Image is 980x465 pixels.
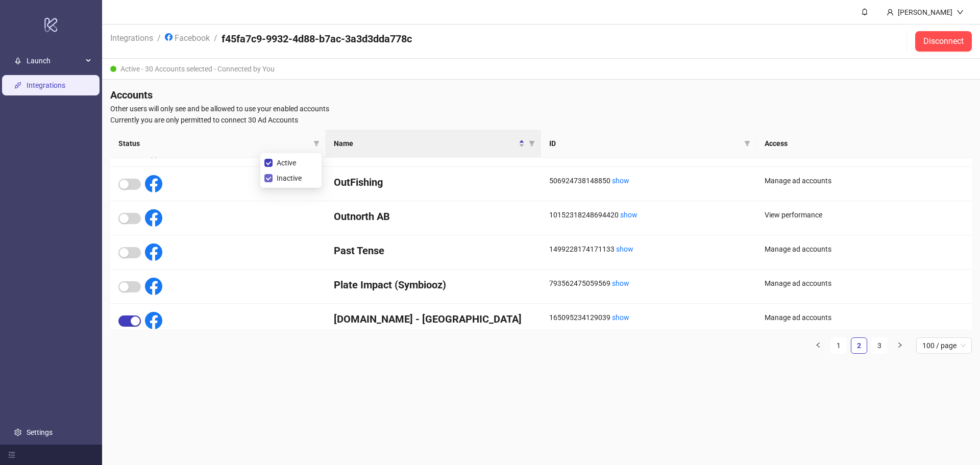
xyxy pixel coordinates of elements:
th: Name [326,130,541,158]
button: right [892,337,908,354]
h4: Plate Impact (Symbiooz) [334,278,533,292]
span: filter [744,140,750,146]
li: 3 [871,337,888,354]
a: show [620,211,638,219]
span: ID [549,138,740,149]
li: / [157,32,161,51]
span: 100 / page [922,338,966,353]
span: filter [529,140,535,146]
h4: [DOMAIN_NAME] - [GEOGRAPHIC_DATA] [334,312,533,326]
span: left [815,342,821,348]
a: show [616,245,633,253]
span: filter [527,136,537,151]
span: bell [861,8,868,15]
h4: Outnorth AB [334,209,533,224]
a: Integrations [27,81,65,89]
a: 2 [851,338,867,353]
div: [PERSON_NAME] [894,7,957,18]
div: View performance [765,209,964,221]
span: Status [118,138,309,149]
span: Other users will only see and be allowed to use your enabled accounts [110,103,972,114]
h4: f45fa7c9-9932-4d88-b7ac-3a3d3dda778c [222,32,412,46]
h4: Accounts [110,88,972,102]
a: 1 [831,338,846,353]
div: Manage ad accounts [765,312,964,323]
div: Manage ad accounts [765,278,964,289]
li: 1 [830,337,847,354]
li: / [214,32,217,51]
button: left [810,337,826,354]
span: filter [313,140,320,146]
div: 1499228174171133 [549,243,748,255]
h4: Past Tense [334,243,533,258]
span: Currently you are only permitted to connect 30 Ad Accounts [110,114,972,126]
button: Disconnect [915,31,972,52]
a: Integrations [108,32,155,43]
span: right [897,342,903,348]
div: 506924738148850 [549,175,748,186]
h4: OutFishing [334,175,533,189]
li: Previous Page [810,337,826,354]
li: 2 [851,337,867,354]
div: 165095234129039 [549,312,748,323]
span: Active [273,157,300,168]
span: Name [334,138,517,149]
th: Access [756,130,972,158]
div: Active - 30 Accounts selected - Connected by You [102,59,980,80]
div: Manage ad accounts [765,175,964,186]
div: 793562475059569 [549,278,748,289]
div: 10152318248694420 [549,209,748,221]
span: rocket [14,57,21,64]
a: Settings [27,428,53,436]
span: filter [742,136,752,151]
div: Manage ad accounts [765,243,964,255]
a: 3 [872,338,887,353]
li: Next Page [892,337,908,354]
span: filter [311,136,322,151]
span: Disconnect [923,37,964,46]
div: Page Size [916,337,972,354]
a: show [612,313,629,322]
a: show [612,279,629,287]
span: user [887,9,894,16]
span: down [957,9,964,16]
span: Launch [27,51,83,71]
a: show [612,177,629,185]
a: Facebook [163,32,212,43]
span: menu-fold [8,451,15,458]
span: Inactive [273,173,306,184]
